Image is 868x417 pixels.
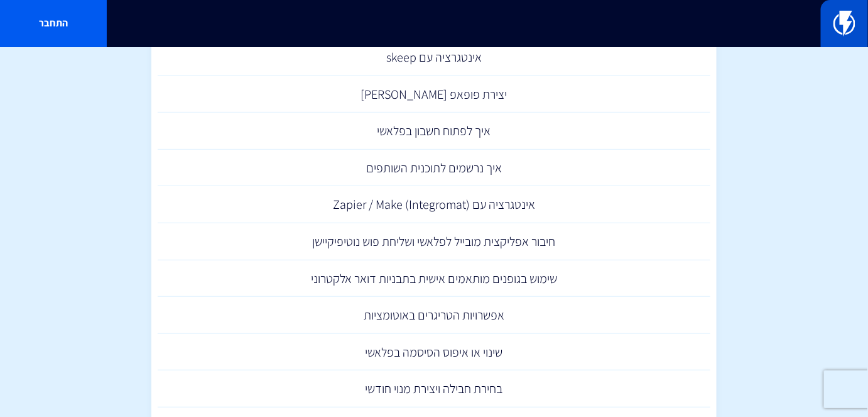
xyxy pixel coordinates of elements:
a: בחירת חבילה ויצירת מנוי חודשי [158,370,710,408]
a: אפשרויות הטריגרים באוטומציות [158,297,710,334]
a: שימוש בגופנים מותאמים אישית בתבניות דואר אלקטרוני [158,260,710,297]
a: אינטגרציה עם (Zapier / Make (Integromat [158,186,710,223]
a: איך נרשמים לתוכנית השותפים [158,150,710,187]
a: שינוי או איפוס הסיסמה בפלאשי [158,334,710,371]
a: אינטגרציה עם skeep [158,39,710,76]
a: יצירת פופאפ [PERSON_NAME] [158,76,710,113]
a: איך לפתוח חשבון בפלאשי [158,113,710,150]
a: חיבור אפליקצית מובייל לפלאשי ושליחת פוש נוטיפיקיישן [158,223,710,260]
